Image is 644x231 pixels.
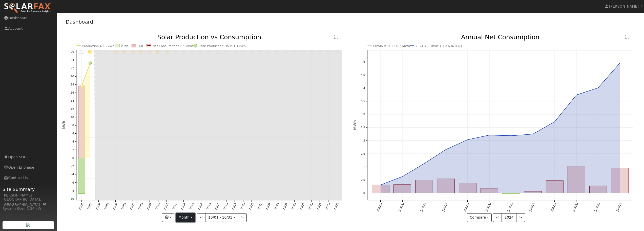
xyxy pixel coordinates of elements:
[363,139,365,142] text: 2
[363,86,365,90] text: 4
[372,185,389,193] rect: onclick=""
[3,197,54,207] div: [GEOGRAPHIC_DATA], [GEOGRAPHIC_DATA]
[376,203,383,212] text: [DATE]
[550,203,557,212] text: [DATE]
[155,203,160,210] text: 10/10
[152,44,193,48] text: Net Consumption 8.9 kWh
[467,213,492,222] button: Compare
[71,99,74,102] text: 14
[146,203,152,210] text: 10/09
[442,203,448,212] text: [DATE]
[507,203,513,212] text: [DATE]
[516,213,525,222] button: >
[361,152,365,155] text: 1.5
[393,185,411,193] rect: onclick=""
[594,203,600,212] text: [DATE]
[363,192,365,195] text: 0
[240,203,245,210] text: 10/20
[401,175,403,178] circle: onclick=""
[529,203,535,212] text: [DATE]
[71,67,74,70] text: 22
[214,203,220,210] text: 10/17
[189,203,195,210] text: 10/14
[590,186,607,193] rect: onclick=""
[619,62,621,64] circle: onclick=""
[554,121,556,123] circle: onclick=""
[78,158,85,194] rect: onclick=""
[363,165,365,168] text: 1
[71,50,74,53] text: 26
[485,203,492,212] text: [DATE]
[459,183,476,193] rect: onclick=""
[609,4,639,8] span: [PERSON_NAME]
[231,203,237,210] text: 10/19
[625,34,629,39] text: 
[461,33,539,41] text: Annual Net Consumption
[568,166,585,193] rect: onclick=""
[274,203,280,210] text: 10/24
[157,33,261,41] text: Solar Production vs Consumption
[26,223,30,227] img: retrieve
[575,94,578,96] circle: onclick=""
[503,193,520,194] rect: onclick=""
[88,50,92,54] i: 10/02 - Clear
[223,203,228,210] text: 10/18
[72,132,74,135] text: 6
[325,203,331,210] text: 10/30
[43,203,47,207] a: Map
[363,113,365,116] text: 3
[502,213,516,222] button: 2024
[3,193,54,198] div: [PERSON_NAME]
[79,50,84,54] i: 10/01 - MostlyCloudy
[71,165,74,168] text: -2
[488,134,490,136] circle: onclick=""
[463,203,470,212] text: [DATE]
[524,191,542,193] rect: onclick=""
[361,179,365,182] text: 0.5
[619,187,621,189] circle: onclick=""
[248,203,254,210] text: 10/21
[361,73,365,76] text: 4.5
[120,203,126,210] text: 10/06
[71,116,74,119] text: 10
[416,44,462,48] text: 2024 4.9 MWh [ +2,634.8% ]
[257,203,263,210] text: 10/22
[71,181,74,184] text: -6
[72,148,74,151] text: 2
[597,87,599,89] circle: onclick=""
[481,188,498,193] rect: onclick=""
[172,203,177,210] text: 10/12
[423,163,425,165] circle: onclick=""
[361,126,365,129] text: 2.5
[282,203,288,210] text: 10/25
[361,100,365,103] text: 3.5
[71,83,74,86] text: 18
[138,203,143,210] text: 10/08
[82,44,114,48] text: Production 40.8 kWh
[398,203,405,212] text: [DATE]
[334,34,338,39] text: 
[71,173,74,176] text: -4
[103,203,109,210] text: 10/04
[379,184,382,186] circle: onclick=""
[205,213,238,222] button: 10/01 - 10/31
[66,19,93,25] a: Dashboard
[299,203,305,210] text: 10/27
[466,139,469,141] circle: onclick=""
[129,203,135,210] text: 10/07
[176,213,196,222] button: Month
[308,203,314,210] text: 10/28
[3,186,54,193] span: Site Summary
[62,121,66,130] text: kWh
[532,133,534,135] circle: onclick=""
[89,62,91,64] circle: onclick=""
[71,58,74,61] text: 24
[72,124,74,127] text: 8
[78,203,84,210] text: 10/01
[3,206,54,211] div: System Size: 5.36 kW
[71,91,74,94] text: 16
[265,203,271,210] text: 10/23
[137,44,143,48] text: Pull
[71,108,74,111] text: 12
[71,189,74,192] text: -8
